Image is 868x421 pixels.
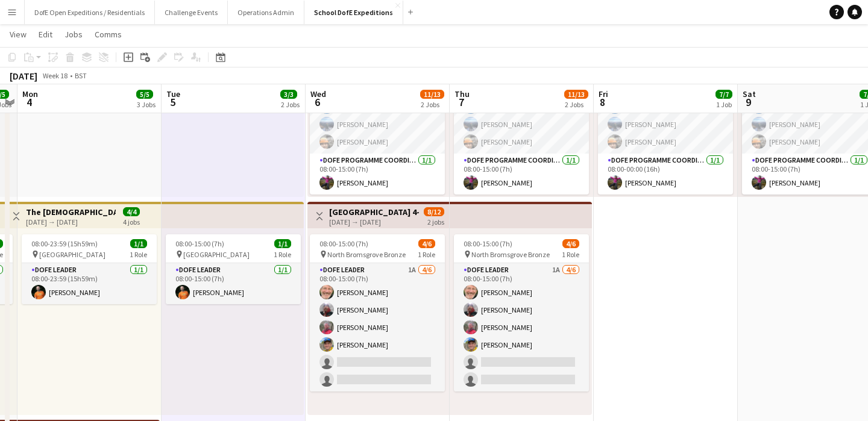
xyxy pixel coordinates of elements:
span: 11/13 [564,90,588,99]
span: North Bromsgrove Bronze [471,250,550,259]
span: 4/6 [562,239,579,248]
div: [DATE] → [DATE] [26,217,116,226]
span: Tue [166,89,180,99]
span: North Bromsgrove Bronze [327,250,406,259]
button: DofE Open Expeditions / Residentials [25,1,155,24]
span: 5/5 [136,90,153,99]
div: BST [75,71,87,80]
span: [GEOGRAPHIC_DATA] [183,250,250,259]
span: 08:00-23:59 (15h59m) [31,239,98,248]
app-job-card: 08:00-15:00 (7h)1/1 [GEOGRAPHIC_DATA]1 RoleDofE Leader1/108:00-15:00 (7h)[PERSON_NAME] [166,234,301,304]
button: Operations Admin [228,1,304,24]
h3: The [DEMOGRAPHIC_DATA] College [GEOGRAPHIC_DATA] - DofE Gold Practice Expedition [26,207,116,217]
app-job-card: 08:00-15:00 (7h)4/6 North Bromsgrove Bronze1 RoleDofE Leader1A4/608:00-15:00 (7h)[PERSON_NAME][PE... [310,234,445,391]
span: Jobs [64,29,83,40]
a: Edit [34,27,57,42]
span: 7/7 [715,90,732,99]
div: 2 Jobs [421,100,444,109]
span: 1 Role [418,250,435,259]
div: 2 jobs [427,216,444,226]
div: [DATE] → [DATE] [329,217,419,226]
app-card-role: DofE Programme Coordinator1/108:00-15:00 (7h)[PERSON_NAME] [310,154,445,195]
app-card-role: DofE Leader1A4/608:00-15:00 (7h)[PERSON_NAME][PERSON_NAME][PERSON_NAME][PERSON_NAME] [454,263,589,391]
span: Fri [599,89,608,99]
span: 5 [165,95,180,109]
span: 9 [741,95,756,109]
span: 4/4 [123,207,140,216]
button: School DofE Expeditions [304,1,403,24]
h3: [GEOGRAPHIC_DATA] 4-day Bronze [329,207,419,217]
div: [DATE] [10,70,37,82]
div: 2 Jobs [565,100,588,109]
span: Week 18 [40,71,70,80]
span: 08:00-15:00 (7h) [175,239,224,248]
div: 2 Jobs [281,100,300,109]
span: 8 [597,95,608,109]
app-card-role: DofE Leader1A4/608:00-15:00 (7h)[PERSON_NAME][PERSON_NAME][PERSON_NAME][PERSON_NAME] [310,263,445,391]
span: [GEOGRAPHIC_DATA] [39,250,105,259]
a: Jobs [60,27,87,42]
span: Mon [22,89,38,99]
span: 08:00-15:00 (7h) [464,239,512,248]
app-card-role: DofE Leader1/108:00-15:00 (7h)[PERSON_NAME] [166,263,301,304]
span: 11/13 [420,90,444,99]
span: 1/1 [130,239,147,248]
div: 1 Job [716,100,732,109]
span: 1 Role [274,250,291,259]
span: 1 Role [130,250,147,259]
span: 08:00-15:00 (7h) [319,239,368,248]
app-card-role: DofE Programme Coordinator1/108:00-00:00 (16h)[PERSON_NAME] [598,154,733,195]
span: Edit [39,29,52,40]
span: Wed [310,89,326,99]
span: 1/1 [274,239,291,248]
span: Sat [743,89,756,99]
span: 4 [20,95,38,109]
span: Comms [95,29,122,40]
app-card-role: DofE Programme Coordinator1/108:00-15:00 (7h)[PERSON_NAME] [454,154,589,195]
span: View [10,29,27,40]
span: 4/6 [418,239,435,248]
span: 3/3 [280,90,297,99]
div: 4 jobs [123,216,140,226]
a: Comms [90,27,127,42]
span: Thu [454,89,470,99]
span: 8/12 [424,207,444,216]
app-job-card: 08:00-23:59 (15h59m)1/1 [GEOGRAPHIC_DATA]1 RoleDofE Leader1/108:00-23:59 (15h59m)[PERSON_NAME] [22,234,157,304]
span: 1 Role [562,250,579,259]
span: 6 [309,95,326,109]
app-job-card: 08:00-15:00 (7h)4/6 North Bromsgrove Bronze1 RoleDofE Leader1A4/608:00-15:00 (7h)[PERSON_NAME][PE... [454,234,589,391]
a: View [5,27,31,42]
app-card-role: DofE Leader1/108:00-23:59 (15h59m)[PERSON_NAME] [22,263,157,304]
span: 7 [453,95,470,109]
button: Challenge Events [155,1,228,24]
div: 3 Jobs [137,100,156,109]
